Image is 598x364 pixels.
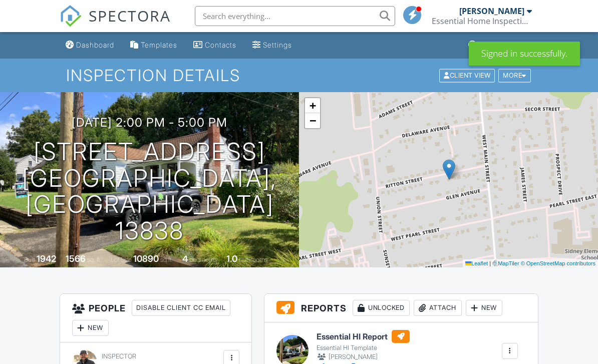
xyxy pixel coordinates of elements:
a: Leaflet [465,260,488,266]
span: | [489,260,491,266]
div: Contacts [205,41,236,49]
a: Settings [248,36,296,55]
span: Lot Size [111,256,132,263]
a: SPECTORA [60,14,171,35]
div: 4 [182,253,188,264]
span: sq. ft. [87,256,101,263]
h3: [DATE] 2:00 pm - 5:00 pm [72,116,227,129]
span: Inspector [102,352,136,360]
div: [PERSON_NAME] [317,352,410,362]
h1: [STREET_ADDRESS] [GEOGRAPHIC_DATA], [GEOGRAPHIC_DATA] 13838 [16,139,283,244]
div: 10890 [133,253,159,264]
div: New [466,300,502,316]
div: Unlocked [353,300,410,316]
div: Signed in successfully. [469,42,580,66]
span: bathrooms [239,256,267,263]
a: © OpenStreetMap contributors [521,260,595,266]
h1: Inspection Details [66,67,532,84]
a: Dashboard [62,36,118,55]
div: Client View [439,69,495,82]
img: Marker [443,159,455,180]
a: Essential HI Report Essential HI Template [PERSON_NAME] [317,330,410,362]
div: Essential Home Inspections LLC [432,16,532,26]
div: Disable Client CC Email [132,300,230,316]
a: Templates [126,36,181,55]
div: Settings [263,41,292,49]
h3: Reports [264,294,537,322]
span: + [310,99,316,112]
img: The Best Home Inspection Software - Spectora [60,5,82,27]
div: New [72,320,109,336]
a: Zoom out [305,113,320,128]
span: sq.ft. [160,256,173,263]
div: Essential HI Template [317,344,410,352]
div: Templates [141,41,177,49]
a: Client View [438,71,497,79]
div: Dashboard [76,41,114,49]
span: Built [24,256,35,263]
span: SPECTORA [89,5,171,26]
div: [PERSON_NAME] [459,6,524,16]
div: 1566 [66,253,86,264]
h3: People [60,294,251,342]
div: 1942 [37,253,56,264]
a: Contacts [189,36,240,55]
a: © MapTiler [492,260,519,266]
div: 1.0 [226,253,237,264]
span: − [310,114,316,127]
h6: Essential HI Report [317,330,410,343]
div: Attach [414,300,462,316]
input: Search everything... [195,6,395,26]
span: bedrooms [189,256,217,263]
div: More [498,69,531,82]
a: Support Center [464,36,536,55]
a: Zoom in [305,98,320,113]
